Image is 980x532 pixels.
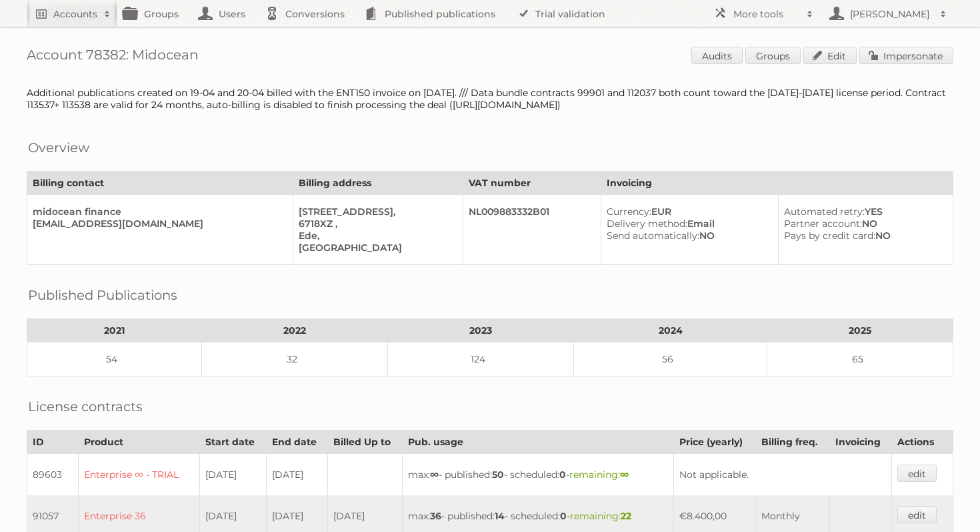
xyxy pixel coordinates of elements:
[803,47,857,64] a: Edit
[621,510,631,522] strong: 22
[202,319,388,342] th: 2022
[28,285,177,305] h2: Published Publications
[847,7,933,21] h2: [PERSON_NAME]
[200,454,267,496] td: [DATE]
[28,138,89,158] h2: Overview
[27,172,293,195] th: Billing contact
[53,7,97,21] h2: Accounts
[33,218,282,230] div: [EMAIL_ADDRESS][DOMAIN_NAME]
[27,47,953,67] h1: Account 78382: Midocean
[299,230,452,242] div: Ede,
[388,342,574,376] td: 124
[620,469,629,481] strong: ∞
[784,206,865,218] span: Automated retry:
[28,396,143,417] h2: License contracts
[492,469,504,481] strong: 50
[601,172,953,195] th: Invoicing
[430,510,441,522] strong: 36
[569,469,629,481] span: remaining:
[674,431,755,454] th: Price (yearly)
[574,342,767,376] td: 56
[266,454,327,496] td: [DATE]
[755,431,830,454] th: Billing freq.
[784,218,862,230] span: Partner account:
[299,218,452,230] div: 6718XZ ,
[388,319,574,342] th: 2023
[27,431,79,454] th: ID
[495,510,505,522] strong: 14
[859,47,953,64] a: Impersonate
[200,431,267,454] th: Start date
[767,319,953,342] th: 2025
[463,195,601,265] td: NL009883332B01
[574,319,767,342] th: 2024
[784,206,943,218] div: YES
[784,218,943,230] div: NO
[430,469,439,481] strong: ∞
[607,218,767,230] div: Email
[202,342,388,376] td: 32
[78,454,200,496] td: Enterprise ∞ - TRIAL
[463,172,601,195] th: VAT number
[897,506,937,523] a: edit
[327,431,403,454] th: Billed Up to
[570,510,631,522] span: remaining:
[403,431,674,454] th: Pub. usage
[27,454,79,496] td: 89603
[733,7,800,21] h2: More tools
[607,218,687,230] span: Delivery method:
[607,206,767,218] div: EUR
[560,510,567,522] strong: 0
[784,230,943,242] div: NO
[674,454,892,496] td: Not applicable.
[745,47,801,64] a: Groups
[27,319,202,342] th: 2021
[559,469,566,481] strong: 0
[784,230,875,242] span: Pays by credit card:
[897,465,937,482] a: edit
[607,230,699,242] span: Send automatically:
[27,342,202,376] td: 54
[892,431,953,454] th: Actions
[607,230,767,242] div: NO
[27,87,953,111] div: Additional publications created on 19-04 and 20-04 billed with the ENT150 invoice on [DATE]. /// ...
[830,431,892,454] th: Invoicing
[691,47,743,64] a: Audits
[293,172,463,195] th: Billing address
[33,206,282,218] div: midocean finance
[266,431,327,454] th: End date
[403,454,674,496] td: max: - published: - scheduled: -
[299,242,452,254] div: [GEOGRAPHIC_DATA]
[767,342,953,376] td: 65
[607,206,651,218] span: Currency:
[78,431,200,454] th: Product
[299,206,452,218] div: [STREET_ADDRESS],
